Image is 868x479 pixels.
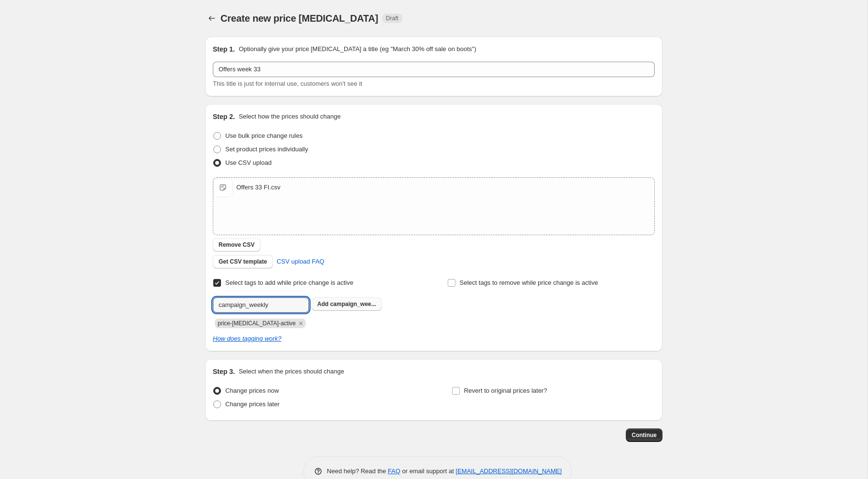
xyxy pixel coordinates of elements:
button: Continue [626,428,662,442]
a: CSV upload FAQ [271,254,330,269]
span: Use bulk price change rules [225,132,302,139]
h2: Step 2. [213,112,235,121]
a: How does tagging work? [213,335,281,342]
button: Remove CSV [213,238,260,252]
span: Get CSV template [219,258,267,266]
span: Need help? Read the [327,467,388,475]
a: [EMAIL_ADDRESS][DOMAIN_NAME] [456,467,562,475]
p: Optionally give your price [MEDICAL_DATA] a title (eg "March 30% off sale on boots") [239,44,476,54]
span: Change prices later [225,400,280,408]
input: Select tags to add [213,297,309,313]
span: Draft [386,14,399,22]
button: Add campaign_wee... [311,297,382,311]
span: Set product prices individually [225,146,308,153]
a: FAQ [388,467,401,475]
span: Select tags to add while price change is active [225,279,353,286]
span: Continue [632,431,657,439]
p: Select when the prices should change [239,367,344,376]
span: This title is just for internal use, customers won't see it [213,80,362,87]
div: Offers 33 FI.csv [236,183,281,192]
span: CSV upload FAQ [277,257,324,266]
span: Remove CSV [219,241,255,249]
p: Select how the prices should change [239,112,341,121]
span: Select tags to remove while price change is active [460,279,598,286]
b: Add [317,301,328,307]
span: Use CSV upload [225,159,272,166]
button: Remove price-change-job-active [297,319,305,328]
button: Price change jobs [205,12,219,25]
input: 30% off holiday sale [213,62,655,77]
span: Create new price [MEDICAL_DATA] [220,13,378,24]
h2: Step 3. [213,367,235,376]
span: or email support at [401,467,456,475]
h2: Step 1. [213,44,235,54]
span: price-change-job-active [218,320,296,327]
span: Revert to original prices later? [464,387,547,394]
span: Change prices now [225,387,279,394]
button: Get CSV template [213,255,273,268]
span: campaign_wee... [330,301,376,307]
